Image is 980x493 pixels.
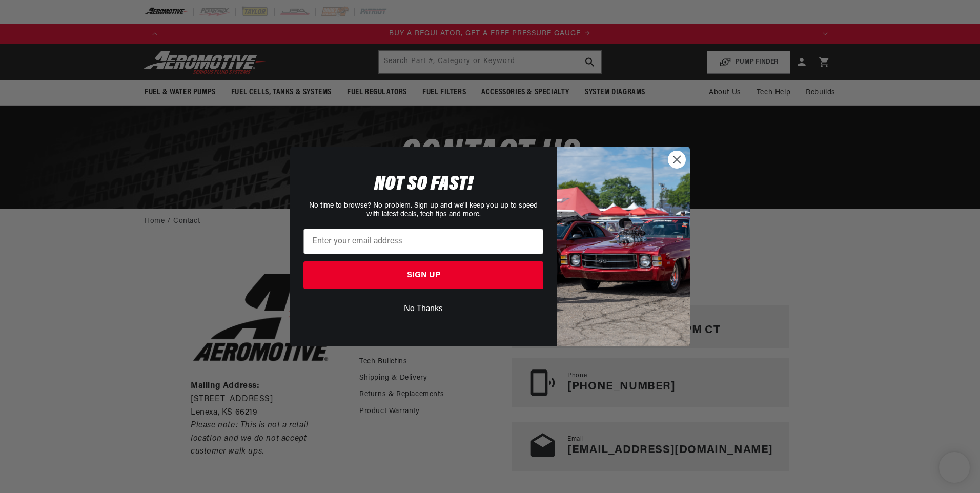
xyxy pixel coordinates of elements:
button: Close dialog [668,151,686,169]
input: Enter your email address [303,229,543,254]
img: 85cdd541-2605-488b-b08c-a5ee7b438a35.jpeg [557,147,690,346]
button: No Thanks [303,299,543,319]
span: No time to browse? No problem. Sign up and we'll keep you up to speed with latest deals, tech tip... [309,202,538,218]
button: SIGN UP [303,261,543,289]
span: NOT SO FAST! [374,174,473,195]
